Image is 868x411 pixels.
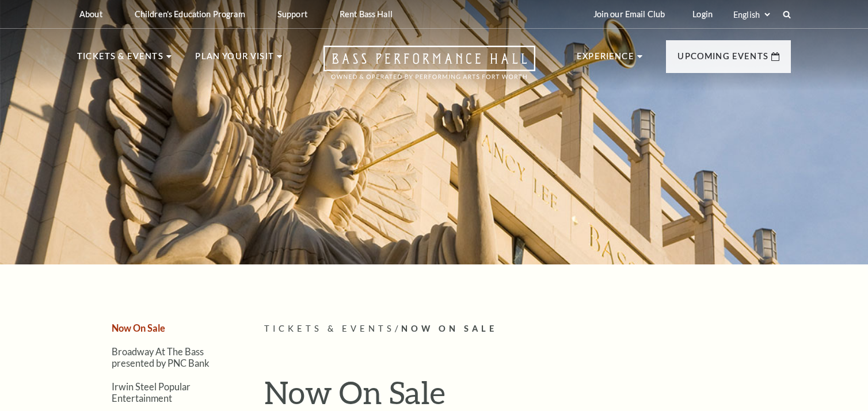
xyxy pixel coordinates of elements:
p: Rent Bass Hall [340,9,393,19]
p: About [79,9,102,19]
a: Irwin Steel Popular Entertainment [112,381,191,403]
p: Tickets & Events [77,49,163,70]
span: Now On Sale [401,324,497,333]
p: Upcoming Events [677,49,768,70]
p: Experience [577,49,634,70]
a: Broadway At The Bass presented by PNC Bank [112,346,210,368]
p: Plan Your Visit [195,49,274,70]
p: Children's Education Program [135,9,245,19]
a: Now On Sale [112,322,165,333]
p: / [264,322,791,336]
select: Select: [731,9,772,20]
p: Support [277,9,307,19]
span: Tickets & Events [264,324,395,333]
